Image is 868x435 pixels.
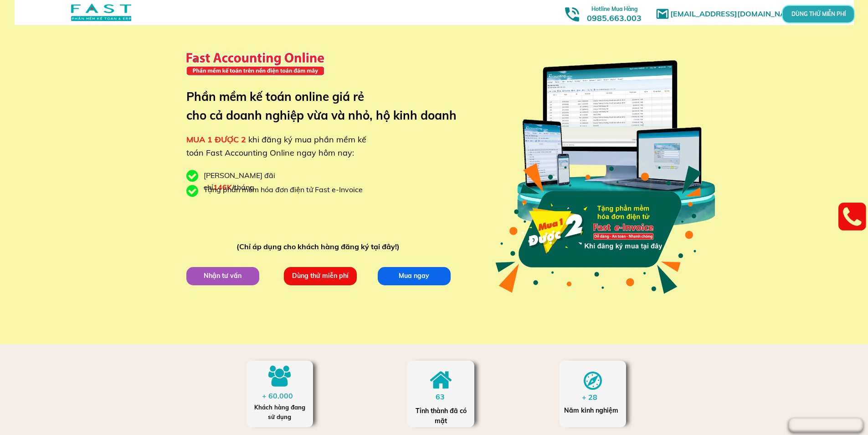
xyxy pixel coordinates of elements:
[564,405,621,415] div: Năm kinh nghiệm
[591,5,637,12] span: Hotline Mua Hàng
[262,390,298,402] div: + 60.000
[213,183,232,192] span: 146K
[582,392,606,404] div: + 28
[186,134,366,158] span: khi đăng ký mua phần mềm kế toán Fast Accounting Online ngay hôm nay:
[204,170,322,193] div: [PERSON_NAME] đãi chỉ /tháng
[204,184,370,196] div: Tặng phần mềm hóa đơn điện tử Fast e-Invoice
[186,267,259,285] p: Nhận tư vấn
[577,3,652,23] h3: 0985.663.003
[236,241,404,253] div: (Chỉ áp dụng cho khách hàng đăng ký tại đây!)
[186,87,470,125] h3: Phần mềm kế toán online giá rẻ cho cả doanh nghiệp vừa và nhỏ, hộ kinh doanh
[670,8,805,20] h1: [EMAIL_ADDRESS][DOMAIN_NAME]
[251,403,308,422] div: Khách hàng đang sử dụng
[378,267,451,285] p: Mua ngay
[436,391,453,403] div: 63
[284,267,357,285] p: Dùng thử miễn phí
[186,134,246,145] span: MUA 1 ĐƯỢC 2
[415,406,467,426] div: Tỉnh thành đã có mặt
